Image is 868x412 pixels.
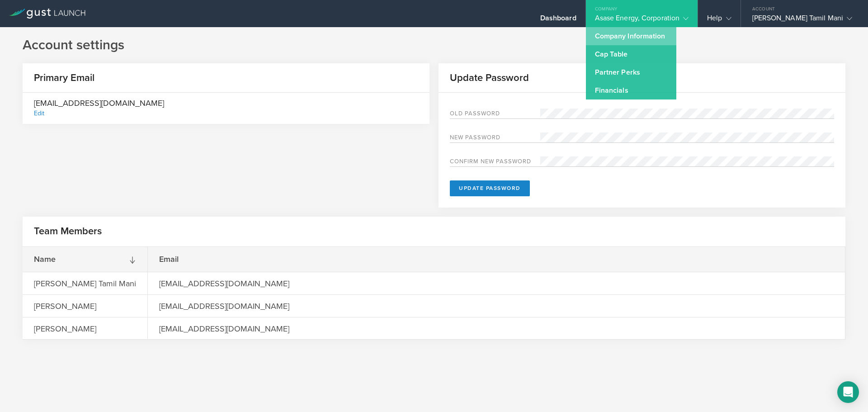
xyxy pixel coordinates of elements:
h2: Team Members [34,225,102,238]
div: Email [148,247,278,272]
label: Confirm new password [450,159,540,166]
button: Update Password [450,180,530,196]
div: [PERSON_NAME] [23,295,147,317]
div: [PERSON_NAME] Tamil Mani [23,272,147,294]
div: Name [23,247,147,272]
div: [EMAIL_ADDRESS][DOMAIN_NAME] [148,272,301,294]
div: [EMAIL_ADDRESS][DOMAIN_NAME] [148,295,301,317]
label: Old Password [450,111,540,118]
div: [PERSON_NAME] [23,317,147,339]
div: [EMAIL_ADDRESS][DOMAIN_NAME] [34,97,164,119]
div: [PERSON_NAME] Tamil Mani [752,14,852,27]
h1: Account settings [23,36,845,54]
div: Edit [34,109,44,117]
div: Asase Energy, Corporation [595,14,689,27]
div: [EMAIL_ADDRESS][DOMAIN_NAME] [148,317,301,339]
h2: Primary Email [23,71,94,85]
h2: Update Password [439,71,529,85]
label: New password [450,135,540,142]
div: Help [707,14,731,27]
div: Dashboard [540,14,576,27]
div: Open Intercom Messenger [837,381,859,403]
